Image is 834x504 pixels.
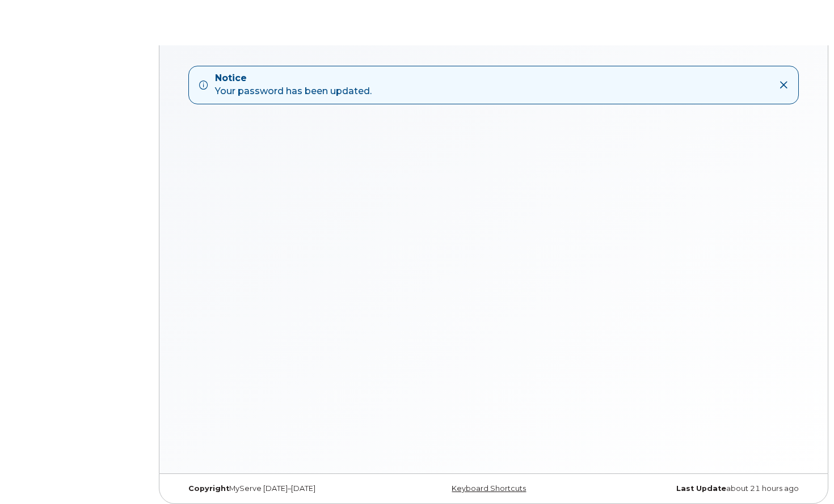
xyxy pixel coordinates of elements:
[676,484,726,493] strong: Last Update
[215,72,372,98] div: Your password has been updated.
[598,484,807,493] div: about 21 hours ago
[452,484,526,493] a: Keyboard Shortcuts
[188,484,229,493] strong: Copyright
[215,72,372,85] strong: Notice
[180,484,389,493] div: MyServe [DATE]–[DATE]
